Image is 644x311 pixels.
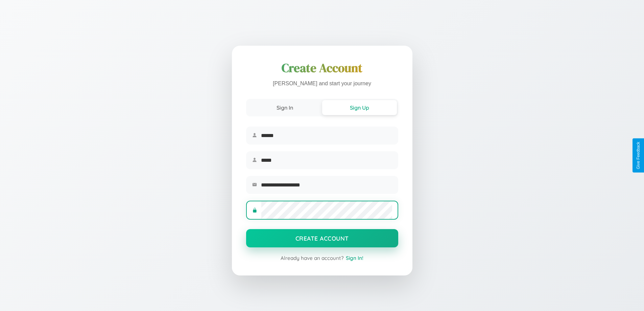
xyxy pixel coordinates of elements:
[246,79,398,89] p: [PERSON_NAME] and start your journey
[246,229,398,247] button: Create Account
[346,255,363,261] span: Sign In!
[247,100,322,115] button: Sign In
[246,255,398,261] div: Already have an account?
[636,142,641,169] div: Give Feedback
[322,100,397,115] button: Sign Up
[246,60,398,76] h1: Create Account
